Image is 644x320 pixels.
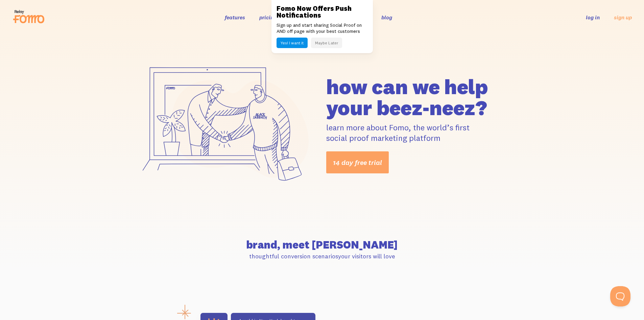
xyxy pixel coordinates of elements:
p: learn more about Fomo, the world’s first social proof marketing platform [326,122,511,143]
h3: Fomo Now Offers Push Notifications [277,5,368,19]
a: sign up [614,14,632,21]
a: features [225,14,245,21]
p: Sign up and start sharing Social Proof on AND off page with your best customers [277,22,368,34]
p: thoughtful conversion scenarios your visitors will love [134,252,511,260]
a: log in [586,14,600,21]
h1: how can we help your beez-neez? [326,76,511,118]
a: blog [381,14,392,21]
a: 14 day free trial [326,151,389,173]
h2: brand, meet [PERSON_NAME] [134,239,511,250]
button: Maybe Later [311,38,342,48]
button: Yes! I want it [277,38,308,48]
iframe: Help Scout Beacon - Open [610,286,630,306]
a: pricing [259,14,277,21]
